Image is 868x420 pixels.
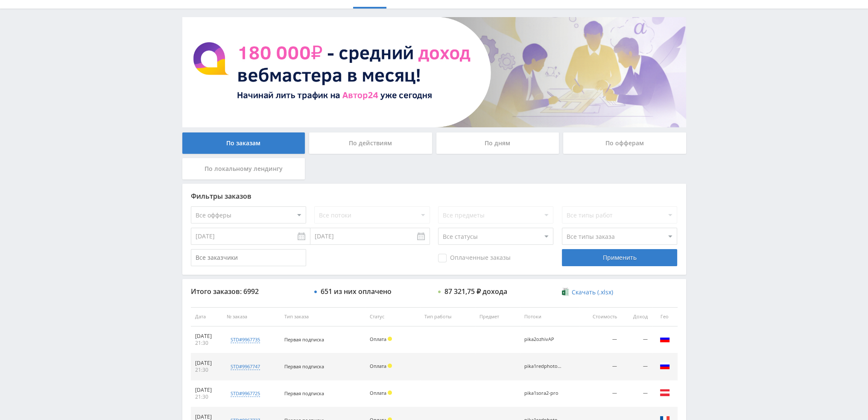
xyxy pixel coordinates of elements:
a: Скачать (.xlsx) [562,288,613,297]
th: Доход [621,307,652,326]
span: Оплата [370,363,386,369]
td: — [579,353,621,380]
span: Холд [388,391,392,395]
td: — [579,380,621,407]
span: Оплаченные заказы [438,254,511,262]
span: Скачать (.xlsx) [572,289,613,296]
th: Дата [191,307,223,326]
td: — [621,326,652,353]
div: По заказам [182,132,305,154]
th: № заказа [222,307,280,326]
span: Первая подписка [284,336,324,343]
img: BannerAvtor24 [182,17,686,127]
div: [DATE] [195,360,219,367]
th: Предмет [475,307,520,326]
span: Оплата [370,336,386,342]
img: rus.png [660,334,670,344]
div: 21:30 [195,367,219,373]
th: Тип работы [420,307,475,326]
span: Холд [388,337,392,341]
th: Гео [652,307,678,326]
div: [DATE] [195,387,219,394]
td: — [579,326,621,353]
td: — [621,353,652,380]
div: pika1redphotoNano [524,364,563,369]
div: [DATE] [195,333,219,340]
div: Итого заказов: 6992 [191,288,306,295]
div: Применить [562,249,677,266]
div: std#9967735 [231,336,260,343]
div: 21:30 [195,340,219,347]
div: pika2ozhivAP [524,337,563,342]
div: Фильтры заказов [191,192,678,200]
div: std#9967747 [231,363,260,370]
th: Стоимость [579,307,621,326]
span: Первая подписка [284,390,324,397]
span: Оплата [370,390,386,396]
div: По дням [436,132,559,154]
th: Потоки [520,307,579,326]
div: По локальному лендингу [182,158,305,179]
div: 651 из них оплачено [321,288,392,295]
div: По действиям [309,132,432,154]
div: По офферам [563,132,686,154]
img: aut.png [660,388,670,398]
img: rus.png [660,361,670,371]
span: Холд [388,364,392,368]
div: std#9967725 [231,390,260,397]
td: — [621,380,652,407]
img: xlsx [562,288,569,296]
div: 21:30 [195,394,219,400]
span: Первая подписка [284,363,324,370]
div: pika1sora2-pro [524,391,563,396]
div: 87 321,75 ₽ дохода [444,288,507,295]
th: Статус [365,307,420,326]
input: Все заказчики [191,249,306,266]
th: Тип заказа [280,307,365,326]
